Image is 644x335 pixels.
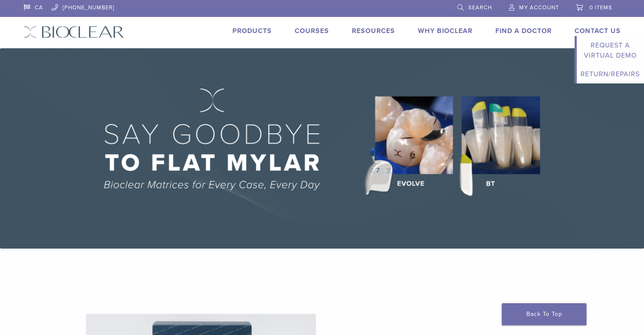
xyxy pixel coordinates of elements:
[232,27,272,35] a: Products
[575,27,621,35] a: Contact Us
[519,4,559,11] span: My Account
[495,27,552,35] a: Find A Doctor
[502,303,586,325] a: Back To Top
[24,26,124,38] img: Bioclear
[589,4,612,11] span: 0 items
[295,27,329,35] a: Courses
[352,27,395,35] a: Resources
[468,4,492,11] span: Search
[418,27,473,35] a: Why Bioclear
